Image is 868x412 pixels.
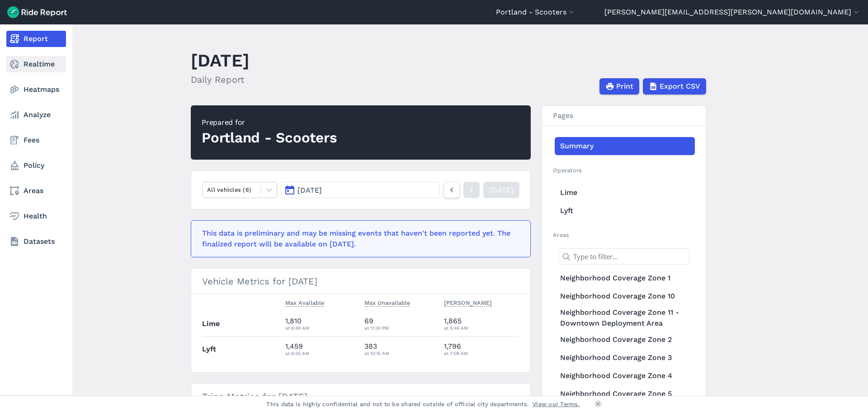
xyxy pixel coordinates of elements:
[555,137,695,155] a: Summary
[364,341,437,357] div: 383
[285,324,358,332] div: at 6:49 AM
[555,349,695,367] a: Neighborhood Coverage Zone 3
[555,202,695,220] a: Lyft
[6,81,66,98] a: Heatmaps
[364,298,410,308] button: Max Unavailable
[191,73,250,86] h2: Daily Report
[553,231,695,239] h2: Areas
[297,186,322,194] span: [DATE]
[285,298,324,307] span: Max Available
[444,298,492,307] span: [PERSON_NAME]
[364,349,437,357] div: at 10:15 AM
[6,107,66,123] a: Analyze
[6,31,66,47] a: Report
[604,7,861,18] button: [PERSON_NAME][EMAIL_ADDRESS][PERSON_NAME][DOMAIN_NAME]
[555,269,695,287] a: Neighborhood Coverage Zone 1
[533,400,580,408] a: View our Terms.
[202,336,282,361] th: Lyft
[364,316,437,332] div: 69
[202,128,337,148] div: Portland - Scooters
[555,184,695,202] a: Lime
[444,324,520,332] div: at 5:46 AM
[444,298,492,308] button: [PERSON_NAME]
[281,182,440,198] button: [DATE]
[364,324,437,332] div: at 11:30 PM
[285,341,358,357] div: 1,459
[555,367,695,385] a: Neighborhood Coverage Zone 4
[616,81,633,92] span: Print
[285,298,324,308] button: Max Available
[6,208,66,224] a: Health
[6,132,66,148] a: Fees
[364,298,410,307] span: Max Unavailable
[553,166,695,175] h2: Operators
[6,183,66,199] a: Areas
[555,305,695,331] a: Neighborhood Coverage Zone 11 - Downtown Deployment Area
[444,341,520,357] div: 1,796
[542,106,706,126] h3: Pages
[202,117,337,128] div: Prepared for
[444,316,520,332] div: 1,865
[285,349,358,357] div: at 6:25 AM
[483,182,519,198] a: [DATE]
[6,56,66,72] a: Realtime
[643,78,706,95] button: Export CSV
[555,331,695,349] a: Neighborhood Coverage Zone 2
[202,312,282,336] th: Lime
[660,81,700,92] span: Export CSV
[202,228,514,250] div: This data is preliminary and may be missing events that haven't been reported yet. The finalized ...
[444,349,520,357] div: at 7:09 AM
[496,7,576,18] button: Portland - Scooters
[191,384,530,409] h3: Trips Metrics for [DATE]
[191,48,250,73] h1: [DATE]
[6,157,66,174] a: Policy
[558,248,689,265] input: Type to filter...
[7,6,67,18] img: Ride Report
[285,316,358,332] div: 1,810
[6,233,66,250] a: Datasets
[599,78,639,95] button: Print
[555,385,695,403] a: Neighborhood Coverage Zone 5
[555,287,695,305] a: Neighborhood Coverage Zone 10
[191,269,530,294] h3: Vehicle Metrics for [DATE]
